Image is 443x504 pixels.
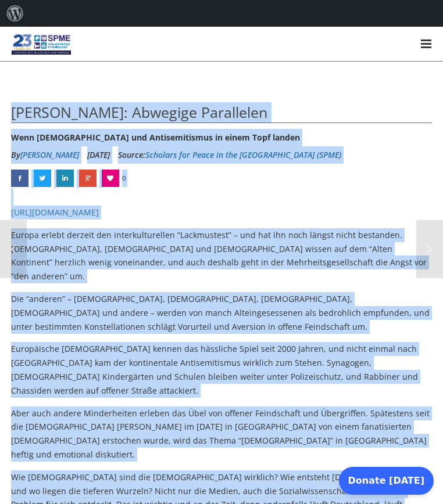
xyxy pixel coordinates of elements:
div: Wenn [DEMOGRAPHIC_DATA] und Antisemitismus in einem Topf landen [11,129,432,146]
a: Scholars for Peace in the [GEOGRAPHIC_DATA] (SPME) [145,149,341,160]
p: Aber auch andere Minderheiten erleben das Übel von offener Feindschaft und Übergriffen. Spätesten... [11,406,432,462]
a: Prof. Julius H. Schoeps: Abwegige Parallelen [79,170,97,187]
li: By [11,146,79,164]
a: Prof. Julius H. Schoeps: Abwegige Parallelen [11,170,28,187]
div: Source: [118,146,341,164]
span: [PERSON_NAME]: Abwegige Parallelen [11,102,267,122]
span: 0 [122,170,126,187]
img: SPME [12,31,71,57]
p: Europa erlebt derzeit den interkulturellen “Lackmustest” – und hat ihn noch längst nicht bestande... [11,228,432,283]
a: Prof. Julius H. Schoeps: Abwegige Parallelen [56,170,74,187]
a: [URL][DOMAIN_NAME] [11,207,99,218]
p: Die “anderen” – [DEMOGRAPHIC_DATA], [DEMOGRAPHIC_DATA], [DEMOGRAPHIC_DATA], [DEMOGRAPHIC_DATA] un... [11,292,432,333]
a: [PERSON_NAME] [20,149,79,160]
p: Europäische [DEMOGRAPHIC_DATA] kennen das hässliche Spiel seit 2000 Jahren, und nicht einmal nach... [11,342,432,397]
li: [DATE] [87,146,110,164]
a: Prof. Julius H. Schoeps: Abwegige Parallelen [34,170,51,187]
